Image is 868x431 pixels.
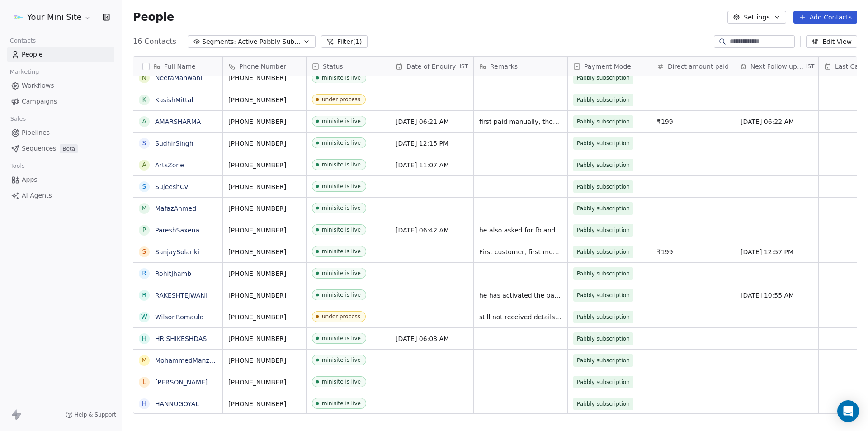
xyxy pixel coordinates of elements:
[7,125,114,140] a: Pipelines
[133,76,223,414] div: grid
[22,144,56,153] span: Sequences
[228,161,301,170] span: [PHONE_NUMBER]
[142,399,147,408] div: H
[7,172,114,187] a: Apps
[7,47,114,62] a: People
[741,291,813,300] span: [DATE] 10:55 AM
[322,140,361,146] div: minisite is live
[568,57,651,76] div: Payment Mode
[22,175,38,185] span: Apps
[142,95,146,104] div: K
[11,9,93,25] button: Your Mini Site
[322,227,361,233] div: minisite is live
[228,334,301,343] span: [PHONE_NUMBER]
[7,188,114,203] a: AI Agents
[223,57,306,76] div: Phone Number
[155,379,208,386] a: [PERSON_NAME]
[577,313,630,322] span: Pabbly subscription
[155,400,199,407] a: HANNUGOYAL
[479,117,562,126] span: first paid manually, then subcription activated on [DATE]
[322,379,361,385] div: minisite is live
[577,269,630,278] span: Pabbly subscription
[322,335,361,341] div: minisite is live
[155,227,199,234] a: PareshSaxena
[133,10,174,24] span: People
[155,96,193,104] a: KasishMittal
[396,226,468,235] span: [DATE] 06:42 AM
[459,63,468,70] span: IST
[142,290,146,300] div: R
[22,97,57,106] span: Campaigns
[396,334,468,343] span: [DATE] 06:03 AM
[322,313,360,320] div: under process
[142,355,147,365] div: M
[228,95,301,104] span: [PHONE_NUMBER]
[6,159,28,173] span: Tools
[142,204,147,213] div: M
[322,400,361,407] div: minisite is live
[322,205,361,211] div: minisite is live
[577,182,630,191] span: Pabbly subscription
[750,62,804,71] span: Next Follow up date
[577,334,630,343] span: Pabbly subscription
[322,118,361,124] div: minisite is live
[141,312,147,322] div: W
[479,226,562,235] span: he also asked for fb and insta pages, youtube creation . i quoted rs 1250. has another business o...
[577,161,630,170] span: Pabbly subscription
[228,291,301,300] span: [PHONE_NUMBER]
[396,161,468,170] span: [DATE] 11:07 AM
[321,35,368,48] button: Filter(1)
[142,247,146,256] div: S
[793,11,857,24] button: Add Contacts
[228,117,301,126] span: [PHONE_NUMBER]
[7,141,114,156] a: SequencesBeta
[657,247,729,256] span: ₹199
[657,117,729,126] span: ₹199
[479,291,562,300] span: he has activated the pabbly subscription again before date also on [DATE]
[727,11,786,24] button: Settings
[142,225,146,235] div: P
[322,357,361,363] div: minisite is live
[322,270,361,276] div: minisite is live
[75,411,116,418] span: Help & Support
[322,96,360,103] div: under process
[228,226,301,235] span: [PHONE_NUMBER]
[406,62,456,71] span: Date of Enquiry
[22,128,50,137] span: Pipelines
[6,65,43,79] span: Marketing
[155,74,202,81] a: NeetaManwani
[806,35,857,48] button: Edit View
[142,182,146,191] div: S
[474,57,567,76] div: Remarks
[228,73,301,82] span: [PHONE_NUMBER]
[142,334,147,343] div: H
[142,269,146,278] div: R
[577,139,630,148] span: Pabbly subscription
[396,117,468,126] span: [DATE] 06:21 AM
[228,378,301,387] span: [PHONE_NUMBER]
[142,73,146,83] div: N
[6,112,30,126] span: Sales
[322,75,361,81] div: minisite is live
[668,62,729,71] span: Direct amount paid
[228,247,301,256] span: [PHONE_NUMBER]
[396,139,468,148] span: [DATE] 12:15 PM
[228,139,301,148] span: [PHONE_NUMBER]
[164,62,196,71] span: Full Name
[239,62,286,71] span: Phone Number
[228,313,301,322] span: [PHONE_NUMBER]
[577,95,630,104] span: Pabbly subscription
[490,62,518,71] span: Remarks
[155,161,184,169] a: ArtsZone
[228,182,301,191] span: [PHONE_NUMBER]
[142,117,146,126] div: A
[837,400,859,422] div: Open Intercom Messenger
[651,57,735,76] div: Direct amount paid
[323,62,343,71] span: Status
[577,226,630,235] span: Pabbly subscription
[322,292,361,298] div: minisite is live
[577,247,630,256] span: Pabbly subscription
[577,356,630,365] span: Pabbly subscription
[66,411,116,418] a: Help & Support
[155,183,188,190] a: SujeeshCv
